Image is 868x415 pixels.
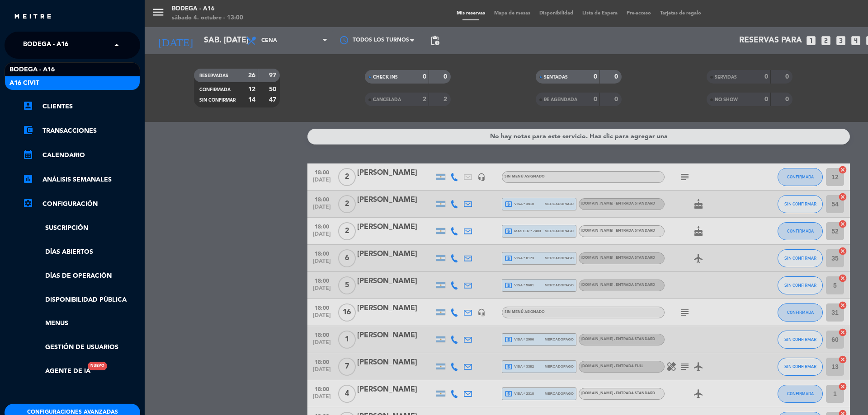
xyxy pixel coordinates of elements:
[23,174,140,185] a: assessmentANÁLISIS SEMANALES
[23,223,140,233] a: Suscripción
[23,342,140,353] a: Gestión de usuarios
[23,125,33,135] i: account_balance_wallet
[23,271,140,281] a: Días de Operación
[14,14,52,20] img: MEITRE
[23,173,33,184] i: assessment
[23,126,140,136] a: account_balance_walletTransacciones
[9,78,39,89] span: A16 Civit
[23,150,140,161] a: calendar_monthCalendario
[88,362,107,370] div: Nuevo
[23,149,33,160] i: calendar_month
[23,247,140,257] a: Días abiertos
[23,318,140,329] a: Menus
[23,198,33,209] i: settings_applications
[23,36,68,55] span: Bodega - A16
[9,65,55,75] span: Bodega - A16
[23,100,33,111] i: account_box
[23,366,90,377] a: Agente de IANuevo
[23,295,140,305] a: Disponibilidad pública
[23,199,140,210] a: Configuración
[23,101,140,112] a: account_boxClientes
